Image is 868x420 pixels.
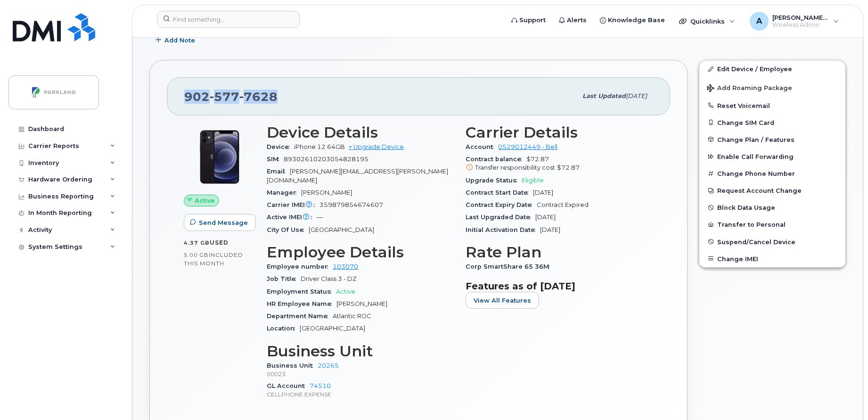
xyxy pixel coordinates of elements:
a: Edit Device / Employee [699,60,845,77]
h3: Business Unit [267,343,454,360]
span: Enable Call Forwarding [717,153,794,160]
span: iPhone 12 64GB [294,143,345,150]
span: Carrier IMEI [267,201,319,208]
span: [DATE] [540,226,560,233]
span: Account [466,143,498,150]
span: [DATE] [535,214,556,221]
button: Change SIM Card [699,114,845,131]
span: Add Note [164,36,195,45]
span: Device [267,143,294,150]
span: Knowledge Base [608,16,665,25]
button: Enable Call Forwarding [699,148,845,165]
span: Active [195,196,215,205]
span: Location [267,325,300,332]
span: Contract balance [466,156,526,163]
button: Change IMEI [699,250,845,267]
span: [DATE] [533,189,553,196]
span: Employee number [267,263,333,270]
a: 74510 [310,382,331,389]
span: GL Account [267,382,310,389]
span: View All Features [474,296,531,305]
span: Job Title [267,275,301,282]
span: Last Upgraded Date [466,214,535,221]
button: Add Roaming Package [699,78,845,97]
span: Atlantic ROC [333,313,371,320]
span: Suspend/Cancel Device [717,238,795,245]
span: 7628 [239,90,278,104]
h3: Rate Plan [466,244,653,261]
span: SIM [267,156,284,163]
button: Change Phone Number [699,165,845,182]
button: Reset Voicemail [699,97,845,114]
button: Block Data Usage [699,199,845,216]
span: [GEOGRAPHIC_DATA] [300,325,365,332]
span: Transfer responsibility cost [475,164,555,171]
span: Last updated [582,92,626,99]
span: [PERSON_NAME][EMAIL_ADDRESS][PERSON_NAME][DOMAIN_NAME] [772,14,829,21]
span: 5.00 GB [184,252,209,258]
h3: Features as of [DATE] [466,280,653,292]
span: $72.87 [466,156,653,173]
button: Add Note [149,32,203,49]
button: Change Plan / Features [699,131,845,148]
span: — [317,214,323,221]
span: used [210,239,229,246]
span: Department Name [267,313,333,320]
a: 20265 [318,362,339,369]
span: Upgrade Status [466,177,522,184]
span: 4.37 GB [184,239,210,246]
span: Manager [267,189,301,196]
img: iPhone_12.jpg [191,129,248,185]
button: Suspend/Cancel Device [699,233,845,250]
span: HR Employee Name [267,300,336,307]
span: Alerts [567,16,587,25]
span: A [756,16,762,27]
span: [GEOGRAPHIC_DATA] [309,226,374,233]
button: View All Features [466,292,539,309]
a: 103070 [333,263,358,270]
span: Eligible [522,177,544,184]
span: 577 [210,90,239,104]
span: 89302610203054828195 [284,156,368,163]
span: Add Roaming Package [707,84,792,93]
input: Find something... [157,11,300,28]
span: [PERSON_NAME] [336,300,387,307]
span: [DATE] [626,92,647,99]
span: included this month [184,251,243,267]
a: 0529012449 - Bell [498,143,557,150]
span: Wireless Admin [772,21,829,29]
p: 00023 [267,370,454,378]
span: Contract Expired [537,201,589,208]
span: 902 [184,90,278,104]
span: Quicklinks [690,17,725,25]
button: Request Account Change [699,182,845,199]
button: Send Message [184,214,256,231]
span: Email [267,168,290,175]
button: Transfer to Personal [699,216,845,233]
span: Business Unit [267,362,318,369]
span: [PERSON_NAME][EMAIL_ADDRESS][PERSON_NAME][DOMAIN_NAME] [267,168,448,183]
p: CELLPHONE EXPENSE [267,390,454,398]
span: Active [336,288,355,295]
a: Knowledge Base [593,11,671,30]
a: Alerts [552,11,593,30]
span: City Of Use [267,226,309,233]
h3: Employee Details [267,244,454,261]
span: Contract Expiry Date [466,201,537,208]
span: Change Plan / Features [717,136,794,143]
span: Corp SmartShare 65 36M [466,263,554,270]
div: Abisheik.Thiyagarajan@parkland.ca [743,12,845,31]
span: Contract Start Date [466,189,533,196]
span: Employment Status [267,288,336,295]
a: Support [505,11,552,30]
span: Active IMEI [267,214,317,221]
span: 359879854674607 [319,201,383,208]
h3: Device Details [267,124,454,141]
span: [PERSON_NAME] [301,189,352,196]
div: Quicklinks [672,12,741,31]
h3: Carrier Details [466,124,653,141]
span: Support [519,16,546,25]
span: Initial Activation Date [466,226,540,233]
span: Driver Class 3 - DZ [301,275,357,282]
span: Send Message [199,218,248,227]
